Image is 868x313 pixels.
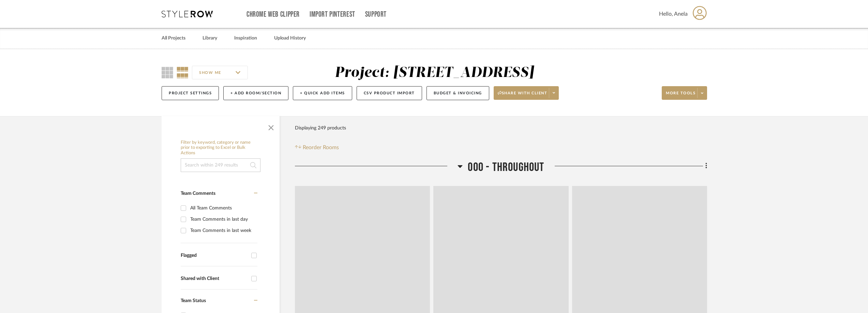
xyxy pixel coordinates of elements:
[181,253,248,259] div: Flagged
[181,158,260,172] input: Search within 249 results
[264,120,278,133] button: Close
[181,140,260,156] h6: Filter by keyword, category or name prior to exporting to Excel or Bulk Actions
[494,86,559,100] button: Share with client
[468,160,544,175] span: 000 - THROUGHOUT
[659,10,688,18] span: Hello, Anela
[365,12,387,17] a: Support
[295,121,346,135] div: Displaying 249 products
[162,34,185,43] a: All Projects
[181,276,248,282] div: Shared with Client
[190,214,256,225] div: Team Comments in last day
[666,91,695,101] span: More tools
[303,143,339,152] span: Reorder Rooms
[310,12,355,17] a: Import Pinterest
[274,34,306,43] a: Upload History
[426,86,489,100] button: Budget & Invoicing
[190,203,256,214] div: All Team Comments
[162,86,219,100] button: Project Settings
[234,34,257,43] a: Inspiration
[357,86,422,100] button: CSV Product Import
[335,66,534,80] div: Project: [STREET_ADDRESS]
[203,34,217,43] a: Library
[181,191,215,196] span: Team Comments
[181,298,206,303] span: Team Status
[223,86,288,100] button: + Add Room/Section
[498,91,548,101] span: Share with client
[190,225,256,236] div: Team Comments in last week
[295,143,339,152] button: Reorder Rooms
[662,86,707,100] button: More tools
[293,86,352,100] button: + Quick Add Items
[246,12,300,17] a: Chrome Web Clipper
